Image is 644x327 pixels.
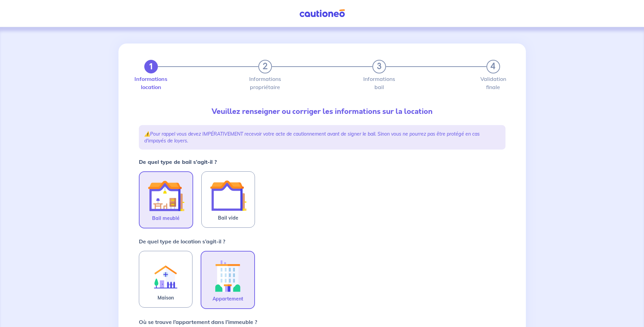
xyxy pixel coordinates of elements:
p: Où se trouve l’appartement dans l’immeuble ? [139,318,257,326]
img: Cautioneo [297,9,348,18]
label: Informations bail [372,76,386,90]
strong: De quel type de bail s’agit-il ? [139,158,217,165]
em: Pour rappel vous devez IMPÉRATIVEMENT recevoir votre acte de cautionnement avant de signer le bai... [144,131,480,144]
img: illu_apartment.svg [209,257,246,295]
p: Veuillez renseigner ou corriger les informations sur la location [139,106,505,117]
span: Bail vide [218,214,238,222]
img: illu_rent.svg [147,257,184,294]
span: Bail meublé [152,214,180,222]
img: illu_furnished_lease.svg [148,177,184,214]
label: Informations propriétaire [258,76,272,90]
label: Validation finale [486,76,500,90]
img: illu_empty_lease.svg [210,177,246,214]
p: ⚠️ [144,131,500,144]
button: 1 [144,60,158,73]
p: De quel type de location s’agit-il ? [139,237,225,245]
label: Informations location [144,76,158,90]
span: Maison [158,294,174,302]
span: Appartement [213,295,243,303]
